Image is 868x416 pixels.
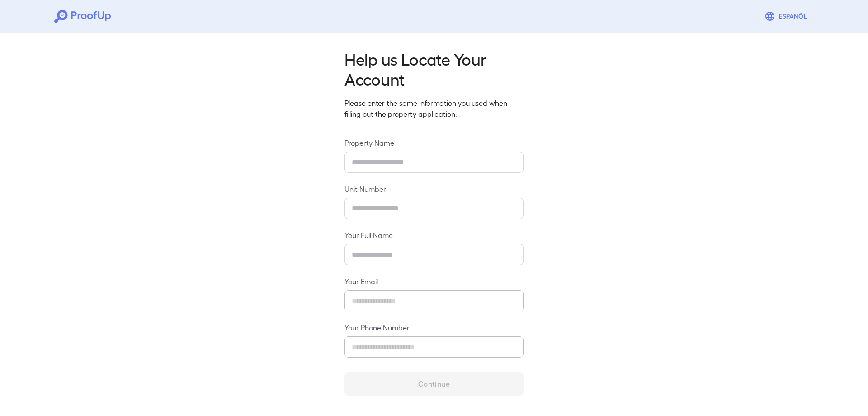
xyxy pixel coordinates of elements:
label: Your Phone Number [344,322,524,333]
h2: Help us Locate Your Account [344,49,524,89]
p: Please enter the same information you used when filling out the property application. [344,98,524,120]
label: Property Name [344,138,524,148]
label: Your Full Name [344,230,524,240]
label: Unit Number [344,184,524,194]
label: Your Email [344,276,524,287]
button: Espanõl [761,7,814,25]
